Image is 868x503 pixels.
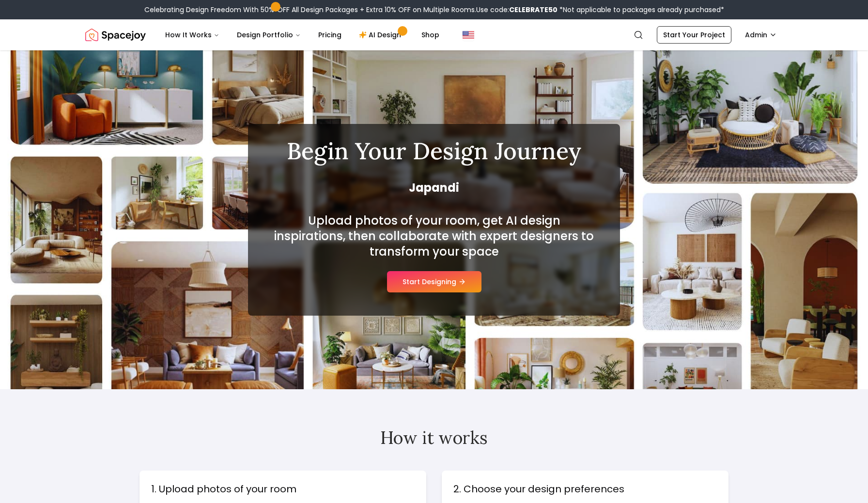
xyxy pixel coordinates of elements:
h3: 1. Upload photos of your room [151,482,415,496]
a: Spacejoy [85,25,146,45]
img: Spacejoy Logo [85,25,146,45]
nav: Main [157,25,447,45]
span: Japandi [271,180,597,196]
h2: How it works [139,428,728,447]
button: How It Works [157,25,227,45]
nav: Global [85,19,783,50]
a: Shop [414,25,447,45]
h3: 2. Choose your design preferences [453,482,717,496]
button: Design Portfolio [229,25,309,45]
img: United States [463,29,474,41]
a: AI Design [351,25,412,45]
span: Use code: [476,5,558,15]
b: CELEBRATE50 [509,5,558,15]
span: *Not applicable to packages already purchased* [558,5,724,15]
div: Celebrating Design Freedom With 50% OFF All Design Packages + Extra 10% OFF on Multiple Rooms. [144,5,724,15]
button: Start Designing [387,271,481,292]
a: Pricing [310,25,349,45]
a: Start Your Project [657,26,731,44]
button: Admin [739,26,783,44]
h2: Upload photos of your room, get AI design inspirations, then collaborate with expert designers to... [271,213,597,259]
h1: Begin Your Design Journey [271,139,597,163]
